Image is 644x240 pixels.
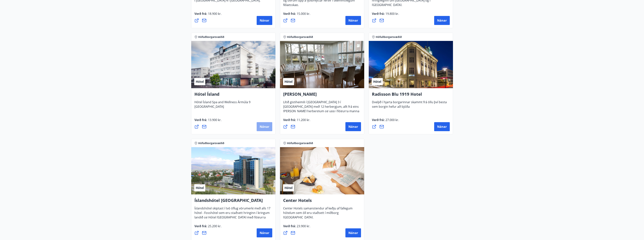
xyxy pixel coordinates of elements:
span: 19.800 kr. [385,12,399,16]
button: Nánar [257,228,272,237]
span: Verð frá : [372,12,399,19]
button: Nánar [257,122,272,131]
h4: Hótel Ísland [194,91,272,100]
button: Nánar [434,122,450,131]
h4: Radisson Blu 1919 Hotel [372,91,450,100]
button: Nánar [345,122,361,131]
span: Höfuðborgarsvæðið [198,141,224,145]
span: Nánar [260,18,269,23]
span: Höfuðborgarsvæðið [376,35,402,39]
span: Hótel [284,80,293,84]
span: Hótel [196,186,204,190]
span: Verð frá : [283,118,310,125]
span: Hótel [284,186,293,190]
span: Hótel Ísland Spa and Wellness Ármúla 9 [GEOGRAPHIC_DATA] [194,100,250,112]
span: Lítið gistiheimili í [GEOGRAPHIC_DATA] 3 í [GEOGRAPHIC_DATA] með 12 herbergjum, allt frá eins [PE... [283,100,359,121]
span: Íslandshótel skiptast í tvö öflug vörumerki með alls 17 hótel - Fosshótel sem eru staðsett hringi... [194,206,270,227]
button: Nánar [345,16,361,25]
span: 11.200 kr. [296,118,310,122]
span: Höfuðborgarsvæðið [198,35,224,39]
span: Dveljið í hjarta borgarinnar skammt frá öllu því besta sem borgin hefur að bjóða [372,100,447,112]
span: Höfuðborgarsvæðið [287,141,313,145]
span: Nánar [260,125,269,129]
span: Höfuðborgarsvæðið [287,35,313,39]
span: Nánar [437,125,447,129]
span: Verð frá : [194,118,221,125]
span: 23.900 kr. [296,224,310,228]
span: Verð frá : [372,118,399,125]
button: Nánar [434,16,450,25]
span: 15.000 kr. [296,12,310,16]
span: Hótel [373,80,381,84]
span: Nánar [437,18,447,23]
span: 13.900 kr. [207,118,221,122]
span: Verð frá : [283,224,310,231]
span: Center Hotels samanstendur af keðju af fallegum hótelum sem öll eru staðsett í miðborg [GEOGRAPHI... [283,206,353,222]
span: Hótel [196,80,204,84]
span: Nánar [348,18,358,23]
h4: Center Hotels [283,197,361,206]
h4: Íslandshótel [GEOGRAPHIC_DATA] [194,197,272,206]
span: Verð frá : [194,224,221,231]
span: Nánar [348,125,358,129]
span: 18.900 kr. [207,12,221,16]
span: Nánar [348,231,358,235]
span: 27.000 kr. [385,118,399,122]
span: Nánar [260,231,269,235]
h4: [PERSON_NAME] [283,91,361,100]
span: Verð frá : [194,12,221,19]
span: 25.200 kr. [207,224,221,228]
button: Nánar [345,228,361,237]
button: Nánar [257,16,272,25]
span: Verð frá : [283,12,310,19]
